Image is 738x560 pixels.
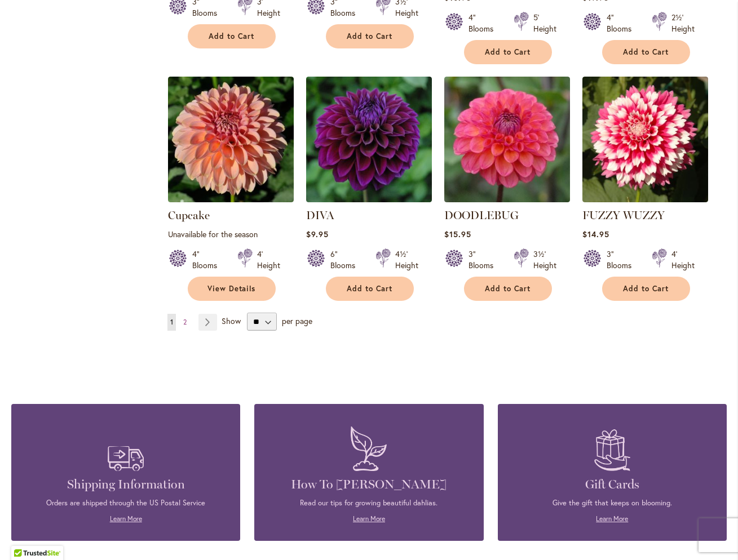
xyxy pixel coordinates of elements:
[469,248,500,271] div: 3" Blooms
[671,248,695,271] div: 4' Height
[464,277,552,301] button: Add to Cart
[168,77,294,202] img: Cupcake
[326,277,414,301] button: Add to Cart
[602,277,690,301] button: Add to Cart
[464,40,552,64] button: Add to Cart
[168,208,210,222] a: Cupcake
[110,514,142,523] a: Learn More
[485,284,531,294] span: Add to Cart
[168,194,294,205] a: Cupcake
[180,314,189,331] a: 2
[306,194,432,205] a: Diva
[222,315,241,326] span: Show
[207,284,256,294] span: View Details
[257,248,280,271] div: 4' Height
[607,248,638,271] div: 3" Blooms
[353,514,385,523] a: Learn More
[582,194,708,205] a: FUZZY WUZZY
[188,277,276,301] a: View Details
[515,477,710,492] h4: Gift Cards
[607,12,638,34] div: 4" Blooms
[533,12,556,34] div: 5' Height
[28,498,223,508] p: Orders are shipped through the US Postal Service
[8,520,40,552] iframe: Launch Accessibility Center
[533,248,556,271] div: 3½' Height
[326,24,414,48] button: Add to Cart
[209,32,255,41] span: Add to Cart
[623,284,669,294] span: Add to Cart
[168,229,294,239] p: Unavailable for the season
[444,194,570,205] a: DOODLEBUG
[347,284,393,294] span: Add to Cart
[188,24,276,48] button: Add to Cart
[347,32,393,41] span: Add to Cart
[671,12,695,34] div: 2½' Height
[192,248,224,271] div: 4" Blooms
[623,47,669,57] span: Add to Cart
[582,229,609,239] span: $14.95
[444,77,570,202] img: DOODLEBUG
[582,208,665,222] a: FUZZY WUZZY
[282,315,312,326] span: per page
[395,248,418,271] div: 4½' Height
[444,229,471,239] span: $15.95
[28,477,223,492] h4: Shipping Information
[330,248,362,271] div: 6" Blooms
[582,77,708,202] img: FUZZY WUZZY
[596,514,628,523] a: Learn More
[170,318,173,326] span: 1
[469,12,500,34] div: 4" Blooms
[485,47,531,57] span: Add to Cart
[183,318,187,326] span: 2
[306,77,432,202] img: Diva
[515,498,710,508] p: Give the gift that keeps on blooming.
[306,208,334,222] a: DIVA
[271,477,466,492] h4: How To [PERSON_NAME]
[602,40,690,64] button: Add to Cart
[271,498,466,508] p: Read our tips for growing beautiful dahlias.
[444,208,519,222] a: DOODLEBUG
[306,229,329,239] span: $9.95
